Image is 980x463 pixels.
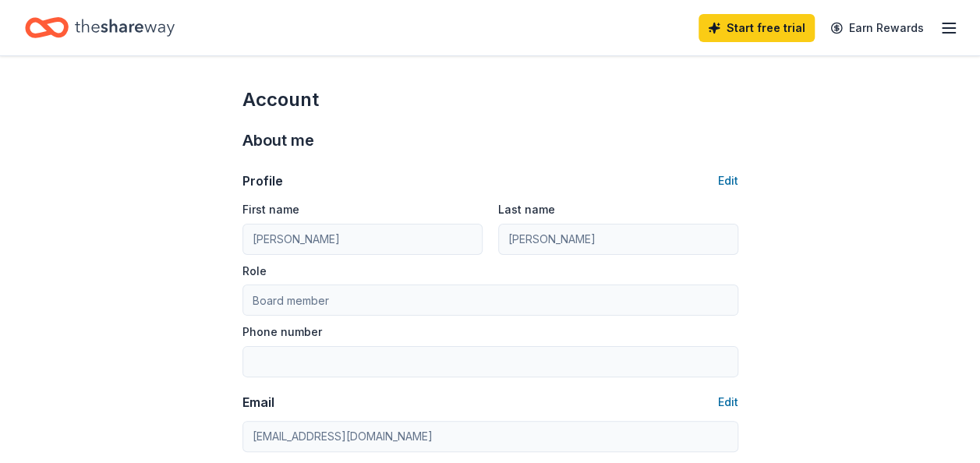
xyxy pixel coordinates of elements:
button: Edit [718,393,738,412]
a: Start free trial [699,14,815,42]
a: Earn Rewards [821,14,933,42]
a: Home [25,9,175,46]
label: Last name [498,202,555,217]
div: Account [242,87,738,112]
div: About me [242,128,738,153]
div: Profile [242,171,283,190]
button: Edit [718,171,738,190]
div: Email [242,393,274,412]
label: Role [242,263,267,279]
label: First name [242,202,299,217]
label: Phone number [242,324,322,340]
